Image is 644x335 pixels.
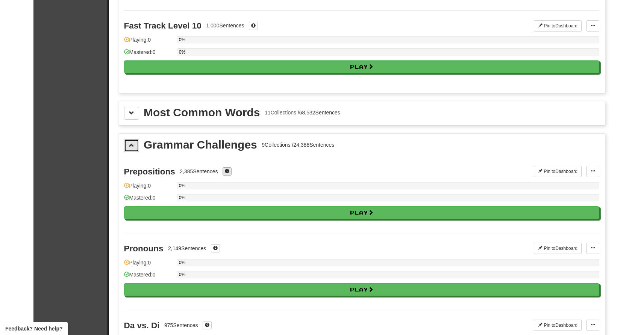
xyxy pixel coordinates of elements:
div: Playing: 0 [124,36,173,48]
div: Pronouns [124,244,164,253]
div: 2,385 Sentences [180,168,218,175]
div: 2,149 Sentences [168,245,206,252]
button: Pin toDashboard [534,166,582,177]
div: Fast Track Level 10 [124,21,202,30]
div: Most Common Words [144,107,260,118]
button: Play [124,60,599,73]
div: 975 Sentences [164,321,198,329]
div: 1,000 Sentences [206,22,244,29]
button: Pin toDashboard [534,320,582,331]
button: Pin toDashboard [534,20,582,32]
div: Mastered: 0 [124,48,173,61]
button: Play [124,283,599,296]
div: Grammar Challenges [144,139,257,150]
span: Open feedback widget [5,325,62,332]
div: 9 Collections / 24,388 Sentences [262,141,334,149]
div: Da vs. Di [124,321,160,330]
div: Playing: 0 [124,182,173,194]
div: Mastered: 0 [124,271,173,283]
button: Play [124,206,599,219]
div: Playing: 0 [124,259,173,271]
div: Prepositions [124,167,175,176]
button: Pin toDashboard [534,243,582,254]
div: 11 Collections / 68,532 Sentences [265,109,340,116]
div: Mastered: 0 [124,194,173,206]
